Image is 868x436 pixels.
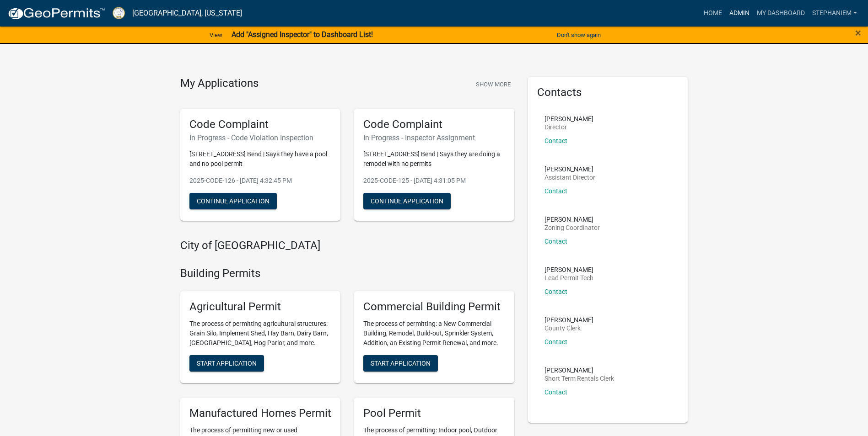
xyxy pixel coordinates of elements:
[753,5,809,22] a: My Dashboard
[189,193,277,209] button: Continue Application
[545,275,593,281] p: Lead Permit Tech
[545,137,567,144] a: Contact
[545,367,614,373] p: [PERSON_NAME]
[180,267,514,280] h4: Building Permits
[363,133,505,142] h6: In Progress - Inspector Assignment
[113,7,125,19] img: Putnam County, Georgia
[206,27,226,43] a: View
[472,77,514,92] button: Show More
[700,5,726,22] a: Home
[363,300,505,314] h5: Commercial Building Permit
[726,5,753,22] a: Admin
[545,224,600,231] p: Zoning Coordinator
[363,118,505,131] h5: Code Complaint
[545,187,567,195] a: Contact
[371,359,431,367] span: Start Application
[545,317,593,323] p: [PERSON_NAME]
[189,118,331,131] h5: Code Complaint
[545,216,600,223] p: [PERSON_NAME]
[189,149,331,169] p: [STREET_ADDRESS] Bend | Says they have a pool and no pool permit
[545,166,595,172] p: [PERSON_NAME]
[545,174,595,181] p: Assistant Director
[545,124,593,130] p: Director
[180,77,259,90] h4: My Applications
[855,27,861,38] button: Close
[363,149,505,169] p: [STREET_ADDRESS] Bend | Says they are doing a remodel with no permits
[537,86,679,99] h5: Contacts
[545,238,567,245] a: Contact
[363,193,451,209] button: Continue Application
[553,27,604,43] button: Don't show again
[545,375,614,382] p: Short Term Rentals Clerk
[809,5,861,22] a: StephanieM
[132,5,242,21] a: [GEOGRAPHIC_DATA], [US_STATE]
[545,325,593,331] p: County Clerk
[545,288,567,295] a: Contact
[545,338,567,346] a: Contact
[363,407,505,420] h5: Pool Permit
[189,355,264,372] button: Start Application
[189,300,331,314] h5: Agricultural Permit
[545,116,593,122] p: [PERSON_NAME]
[232,30,373,39] strong: Add "Assigned Inspector" to Dashboard List!
[363,319,505,348] p: The process of permitting: a New Commercial Building, Remodel, Build-out, Sprinkler System, Addit...
[855,27,861,39] span: ×
[189,133,331,142] h6: In Progress - Code Violation Inspection
[363,355,438,372] button: Start Application
[189,176,331,186] p: 2025-CODE-126 - [DATE] 4:32:45 PM
[197,359,257,367] span: Start Application
[180,239,514,252] h4: City of [GEOGRAPHIC_DATA]
[189,319,331,348] p: The process of permitting agricultural structures: Grain Silo, Implement Shed, Hay Barn, Dairy Ba...
[545,388,567,396] a: Contact
[545,266,593,273] p: [PERSON_NAME]
[189,407,331,420] h5: Manufactured Homes Permit
[363,176,505,186] p: 2025-CODE-125 - [DATE] 4:31:05 PM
